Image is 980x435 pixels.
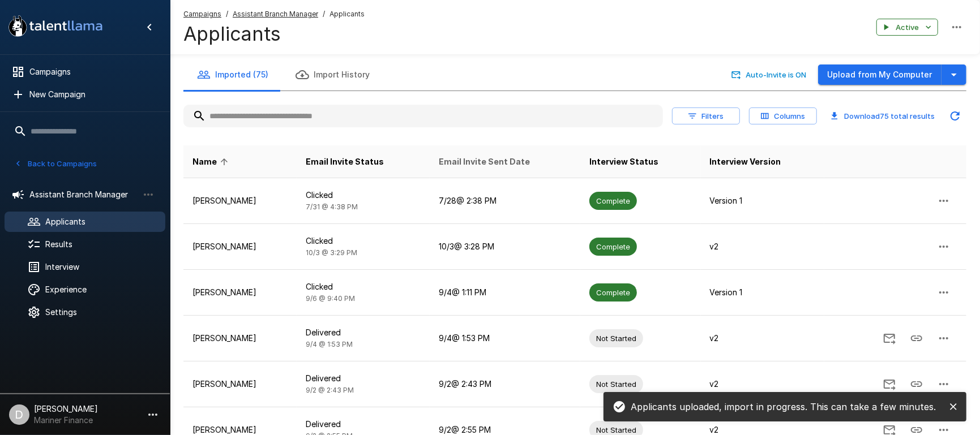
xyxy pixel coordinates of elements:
[306,189,421,201] p: Clicked
[192,155,232,169] span: Name
[192,378,288,390] p: [PERSON_NAME]
[903,424,930,434] span: Copy Interview Link
[306,419,421,430] p: Delivered
[631,400,936,414] p: Applicants uploaded, import in progress. This can take a few minutes.
[672,107,740,125] button: Filters
[589,155,658,169] span: Interview Status
[430,270,580,316] td: 9/4 @ 1:11 PM
[439,155,530,169] span: Email Invite Sent Date
[306,327,421,338] p: Delivered
[306,155,384,169] span: Email Invite Status
[826,107,939,125] button: Download75 total results
[710,287,815,298] p: Version 1
[306,281,421,292] p: Clicked
[876,378,903,388] span: Send Invitation
[306,248,357,257] span: 10/3 @ 3:29 PM
[710,195,815,206] p: Version 1
[729,66,809,84] button: Auto-Invite is ON
[818,64,942,85] button: Upload from My Computer
[306,235,421,247] p: Clicked
[306,386,354,394] span: 9/2 @ 2:43 PM
[323,8,325,20] span: /
[430,316,580,361] td: 9/4 @ 1:53 PM
[430,361,580,407] td: 9/2 @ 2:43 PM
[226,8,228,20] span: /
[710,241,815,252] p: v2
[329,8,365,20] span: Applicants
[589,196,637,206] span: Complete
[710,155,781,169] span: Interview Version
[749,107,817,125] button: Columns
[183,22,365,46] h4: Applicants
[945,398,962,415] button: close
[192,287,288,298] p: [PERSON_NAME]
[233,10,318,18] u: Assistant Branch Manager
[192,195,288,206] p: [PERSON_NAME]
[183,59,282,91] button: Imported (75)
[589,287,637,298] span: Complete
[876,333,903,342] span: Send Invitation
[430,178,580,224] td: 7/28 @ 2:38 PM
[944,105,966,127] button: Updated Today - 8:39 AM
[306,294,355,303] span: 9/6 @ 9:40 PM
[183,10,221,18] u: Campaigns
[192,241,288,252] p: [PERSON_NAME]
[192,333,288,344] p: [PERSON_NAME]
[306,373,421,384] p: Delivered
[903,378,930,388] span: Copy Interview Link
[710,333,815,344] p: v2
[876,19,938,36] button: Active
[903,333,930,342] span: Copy Interview Link
[306,340,353,348] span: 9/4 @ 1:53 PM
[710,378,815,390] p: v2
[589,242,637,252] span: Complete
[282,59,383,91] button: Import History
[430,224,580,270] td: 10/3 @ 3:28 PM
[589,333,643,344] span: Not Started
[876,424,903,434] span: Send Invitation
[306,203,358,211] span: 7/31 @ 4:38 PM
[589,379,643,390] span: Not Started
